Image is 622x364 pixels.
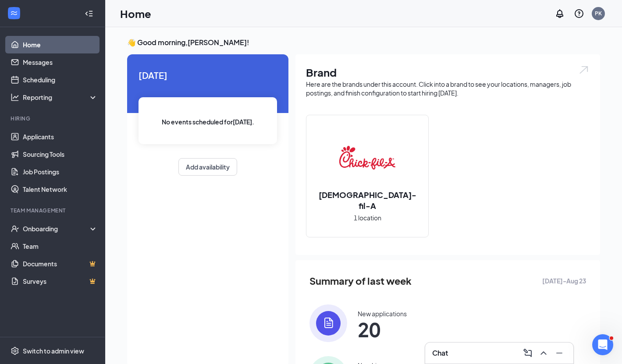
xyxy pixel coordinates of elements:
a: Team [23,237,98,255]
svg: UserCheck [11,224,19,233]
h3: Chat [432,348,448,358]
button: Add availability [178,158,237,176]
h3: 👋 Good morning, [PERSON_NAME] ! [127,38,600,47]
svg: ComposeMessage [522,348,533,358]
div: Hiring [11,115,96,122]
svg: Minimize [554,348,565,358]
span: No events scheduled for [DATE] . [162,117,254,127]
div: PK [595,10,602,17]
img: Chick-fil-A [339,130,395,186]
svg: Settings [11,346,19,355]
h1: Brand [306,65,590,80]
div: Reporting [23,93,98,102]
svg: QuestionInfo [574,8,584,19]
svg: Notifications [554,8,565,19]
a: Messages [23,53,98,71]
a: Sourcing Tools [23,145,98,163]
span: 20 [358,322,407,337]
button: ChevronUp [537,346,551,360]
div: Onboarding [23,224,90,233]
a: SurveysCrown [23,272,98,290]
a: DocumentsCrown [23,255,98,272]
a: Job Postings [23,163,98,180]
h2: [DEMOGRAPHIC_DATA]-fil-A [306,189,428,211]
span: Summary of last week [309,273,412,289]
h1: Home [120,6,151,21]
a: Scheduling [23,71,98,88]
span: [DATE] [139,68,277,82]
iframe: Intercom live chat [592,334,613,355]
div: Here are the brands under this account. Click into a brand to see your locations, managers, job p... [306,80,590,97]
div: Switch to admin view [23,346,84,355]
a: Applicants [23,128,98,145]
span: 1 location [354,213,381,223]
img: open.6027fd2a22e1237b5b06.svg [578,65,590,75]
button: Minimize [552,346,566,360]
img: icon [309,304,347,342]
svg: Analysis [11,93,19,102]
a: Talent Network [23,180,98,198]
svg: ChevronUp [538,348,549,358]
div: Team Management [11,207,96,214]
svg: WorkstreamLogo [10,9,18,18]
button: ComposeMessage [521,346,535,360]
svg: Collapse [85,9,93,18]
span: [DATE] - Aug 23 [542,276,586,286]
a: Home [23,36,98,53]
div: New applications [358,309,407,318]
